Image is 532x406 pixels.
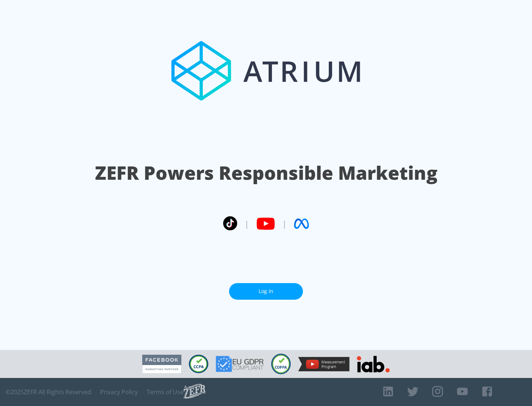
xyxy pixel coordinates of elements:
img: GDPR Compliant [216,356,264,372]
span: | [282,218,287,229]
img: YouTube Measurement Program [298,357,349,371]
span: | [245,218,249,229]
img: COPPA Compliant [271,354,291,374]
span: © 2025 ZEFR All Rights Reserved [6,388,91,396]
a: Log In [229,283,303,300]
h1: ZEFR Powers Responsible Marketing [95,160,437,186]
img: Facebook Marketing Partner [142,355,181,374]
a: Terms of Use [147,388,184,396]
img: IAB [357,356,390,372]
a: Privacy Policy [100,388,138,396]
img: CCPA Compliant [189,355,208,373]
